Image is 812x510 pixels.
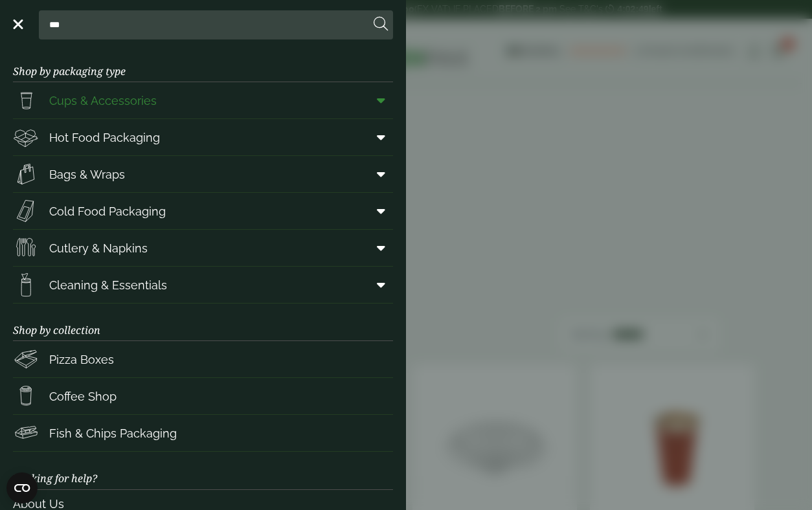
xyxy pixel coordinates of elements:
[13,119,393,155] a: Hot Food Packaging
[13,82,393,118] a: Cups & Accessories
[13,304,393,341] h3: Shop by collection
[13,193,393,229] a: Cold Food Packaging
[13,198,39,224] img: Sandwich_box.svg
[13,161,39,187] img: Paper_carriers.svg
[13,235,39,261] img: Cutlery.svg
[49,388,117,405] span: Coffee Shop
[13,124,39,150] img: Deli_box.svg
[6,472,38,504] button: Open CMP widget
[13,156,393,192] a: Bags & Wraps
[13,45,393,82] h3: Shop by packaging type
[13,230,393,266] a: Cutlery & Napkins
[49,166,125,183] span: Bags & Wraps
[13,378,393,414] a: Coffee Shop
[49,129,160,146] span: Hot Food Packaging
[13,346,39,372] img: Pizza_boxes.svg
[13,383,39,409] img: HotDrink_paperCup.svg
[49,239,148,257] span: Cutlery & Napkins
[13,415,393,451] a: Fish & Chips Packaging
[13,420,39,446] img: FishNchip_box.svg
[13,341,393,377] a: Pizza Boxes
[13,267,393,303] a: Cleaning & Essentials
[49,276,167,294] span: Cleaning & Essentials
[49,92,157,109] span: Cups & Accessories
[13,452,393,489] h3: Looking for help?
[49,351,114,368] span: Pizza Boxes
[13,272,39,298] img: open-wipe.svg
[13,87,39,113] img: PintNhalf_cup.svg
[49,425,177,442] span: Fish & Chips Packaging
[49,203,166,220] span: Cold Food Packaging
